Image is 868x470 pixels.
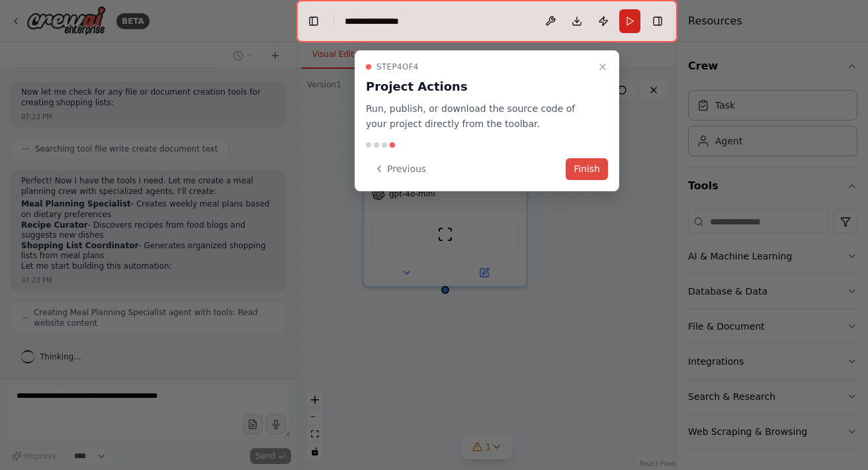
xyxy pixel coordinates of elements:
[304,12,323,30] button: Hide left sidebar
[566,158,608,180] button: Finish
[366,158,434,180] button: Previous
[376,62,419,72] span: Step 4 of 4
[366,101,592,132] p: Run, publish, or download the source code of your project directly from the toolbar.
[366,77,592,96] h3: Project Actions
[595,59,611,75] button: Close walkthrough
